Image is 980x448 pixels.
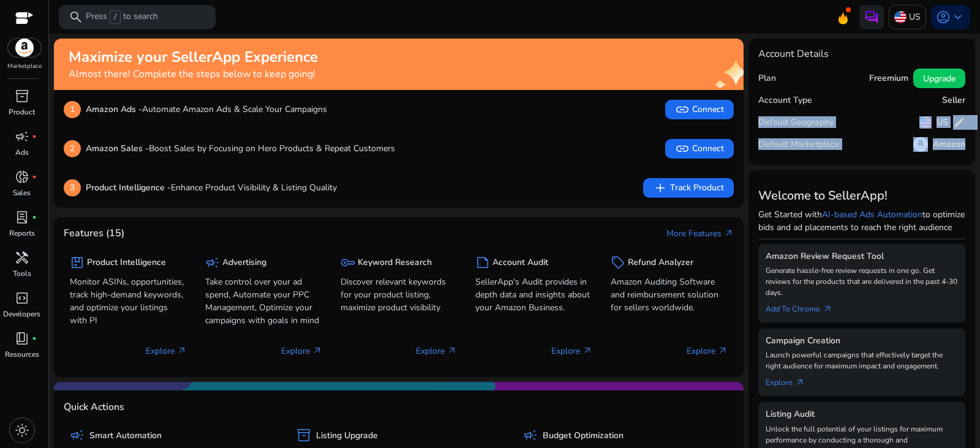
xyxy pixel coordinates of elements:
[32,174,37,179] span: fiber_manual_record
[758,73,776,84] h5: Plan
[933,140,965,150] h5: Amazon
[766,409,958,420] h5: Listing Audit
[15,170,29,184] span: donut_small
[32,336,37,341] span: fiber_manual_record
[758,140,840,150] h5: Default Marketplace
[758,48,829,60] h4: Account Details
[823,304,832,314] span: arrow_outward
[919,116,932,129] img: us.svg
[475,275,592,314] p: SellerApp's Audit provides in depth data and insights about your Amazon Business.
[666,227,734,240] a: More Featuresarrow_outward
[64,401,124,413] h4: Quick Actions
[32,215,37,220] span: fiber_manual_record
[3,308,40,319] p: Developers
[7,62,42,71] p: Marketplace
[913,137,928,152] img: amazon.svg
[653,181,724,195] span: Track Product
[953,116,965,129] span: edit
[653,181,668,195] span: add
[89,431,162,441] h5: Smart Automation
[942,95,965,106] h5: Seller
[9,106,35,118] p: Product
[543,431,624,441] h5: Budget Optimization
[316,431,378,441] h5: Listing Upgrade
[447,346,457,356] span: arrow_outward
[341,255,355,270] span: key
[665,100,734,119] button: linkConnect
[913,69,965,88] button: Upgrade
[15,210,29,225] span: lab_profile
[110,10,121,24] span: /
[312,346,322,356] span: arrow_outward
[64,101,81,118] p: 1
[475,255,490,270] span: summarize
[766,349,958,371] p: Launch powerful campaigns that effectively target the right audience for maximum impact and engag...
[64,179,81,196] p: 3
[86,103,327,116] p: Automate Amazon Ads & Scale Your Campaigns
[758,189,965,203] h3: Welcome to SellerApp!
[766,298,842,315] a: Add To Chrome
[32,134,37,139] span: fiber_manual_record
[951,10,965,24] span: keyboard_arrow_down
[13,187,31,198] p: Sales
[9,228,35,239] p: Reports
[718,346,728,356] span: arrow_outward
[64,228,124,239] h4: Features (15)
[758,208,965,234] p: Get Started with to optimize bids and ad placements to reach the right audience
[86,142,395,155] p: Boost Sales by Focusing on Hero Products & Repeat Customers
[766,252,958,262] h5: Amazon Review Request Tool
[15,147,29,158] p: Ads
[758,118,834,128] h5: Default Geography
[70,428,85,442] span: campaign
[936,10,951,24] span: account_circle
[281,345,322,357] p: Explore
[86,181,337,194] p: Enhance Product Visibility & Listing Quality
[687,345,728,357] p: Explore
[15,250,29,265] span: handyman
[611,275,728,314] p: Amazon Auditing Software and reimbursement solution for sellers worldwide.
[177,346,187,356] span: arrow_outward
[416,345,457,357] p: Explore
[15,423,29,438] span: light_mode
[523,428,538,442] span: campaign
[222,258,266,268] h5: Advertising
[665,139,734,159] button: linkConnect
[15,291,29,305] span: code_blocks
[15,89,29,103] span: inventory_2
[87,258,166,268] h5: Product Intelligence
[675,141,724,156] span: Connect
[13,268,31,279] p: Tools
[869,73,908,84] h5: Freemium
[205,255,220,270] span: campaign
[86,143,149,154] b: Amazon Sales -
[628,258,693,268] h5: Refund Analyzer
[86,10,158,24] p: Press to search
[70,255,85,270] span: package
[341,275,458,314] p: Discover relevant keywords for your product listing, maximize product visibility
[675,102,690,117] span: link
[724,228,734,238] span: arrow_outward
[894,11,907,23] img: us.svg
[69,69,318,80] h4: Almost there! Complete the steps below to keep going!
[643,178,734,198] button: addTrack Product
[64,140,81,157] p: 2
[611,255,625,270] span: sell
[937,118,948,128] h5: US
[146,345,187,357] p: Explore
[86,182,171,193] b: Product Intelligence -
[551,345,592,357] p: Explore
[822,209,922,220] a: AI-based Ads Automation
[492,258,548,268] h5: Account Audit
[86,103,142,115] b: Amazon Ads -
[923,72,956,85] span: Upgrade
[758,95,812,106] h5: Account Type
[582,346,592,356] span: arrow_outward
[70,275,187,327] p: Monitor ASINs, opportunities, track high-demand keywords, and optimize your listings with PI
[358,258,432,268] h5: Keyword Research
[69,48,318,66] h2: Maximize your SellerApp Experience
[205,275,322,327] p: Take control over your ad spend, Automate your PPC Management, Optimize your campaigns with goals...
[795,378,805,387] span: arrow_outward
[909,6,921,28] p: US
[8,39,41,57] img: amazon.svg
[766,336,958,346] h5: Campaign Creation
